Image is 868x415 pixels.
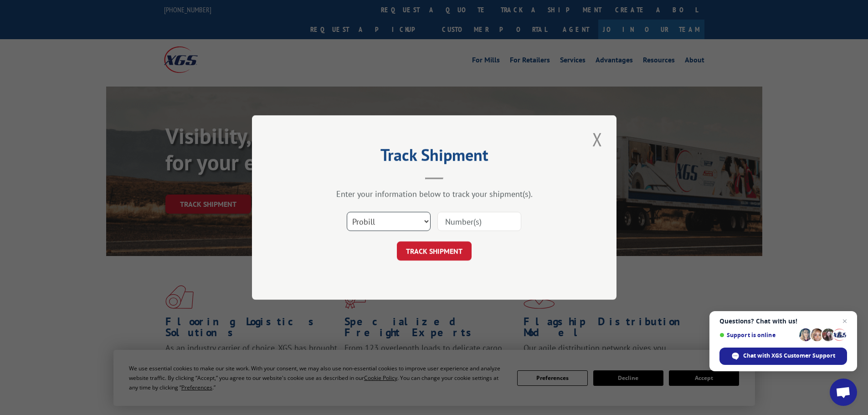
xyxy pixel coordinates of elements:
[830,379,857,406] a: Open chat
[298,189,571,199] div: Enter your information below to track your shipment(s).
[298,149,571,166] h2: Track Shipment
[719,348,847,365] span: Chat with XGS Customer Support
[590,127,605,152] button: Close modal
[719,332,796,338] span: Support is online
[719,318,847,325] span: Questions? Chat with us!
[743,352,835,360] span: Chat with XGS Customer Support
[397,241,472,261] button: TRACK SHIPMENT
[437,212,521,231] input: Number(s)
